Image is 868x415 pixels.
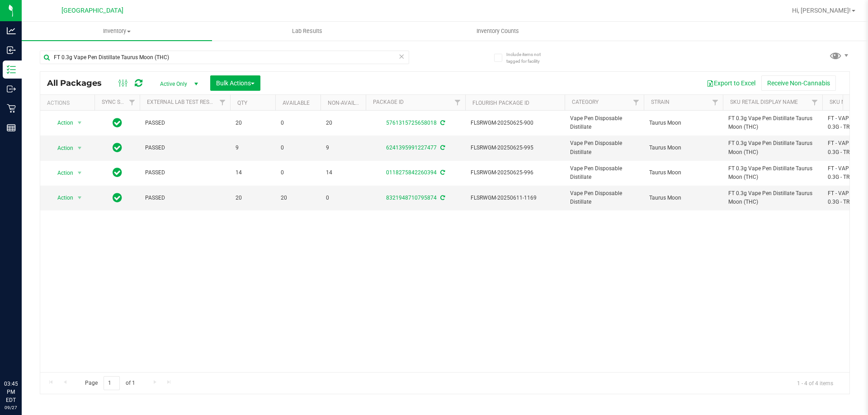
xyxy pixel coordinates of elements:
span: Inventory Counts [464,27,531,35]
span: Sync from Compliance System [439,120,445,126]
span: FLSRWGM-20250625-995 [471,144,559,152]
a: Sku Retail Display Name [730,99,798,105]
a: Category [572,99,599,105]
span: Bulk Actions [216,79,255,87]
span: FT 0.3g Vape Pen Distillate Taurus Moon (THC) [728,114,817,131]
span: Sync from Compliance System [439,169,445,176]
a: Flourish Package ID [472,100,529,106]
div: Actions [47,100,91,106]
a: 5761315725658018 [386,120,437,126]
span: Taurus Moon [649,144,717,152]
a: Lab Results [212,22,402,41]
span: Action [49,191,74,204]
a: 0118275842260394 [386,169,437,176]
span: 20 [326,119,360,127]
span: select [74,117,85,129]
span: Action [49,167,74,179]
span: Action [49,142,74,154]
span: FT 0.3g Vape Pen Distillate Taurus Moon (THC) [728,139,817,156]
a: Qty [237,100,247,106]
span: In Sync [113,141,122,154]
a: Filter [215,95,230,110]
span: 9 [326,144,360,152]
a: Package ID [373,99,404,105]
inline-svg: Inbound [7,46,16,55]
span: Action [49,117,74,129]
span: FLSRWGM-20250611-1169 [471,194,559,202]
span: Include items not tagged for facility [506,51,552,65]
a: Strain [651,99,670,105]
input: Search Package ID, Item Name, SKU, Lot or Part Number... [40,51,409,64]
span: Vape Pen Disposable Distillate [570,189,638,206]
input: 1 [104,376,120,390]
span: 20 [236,194,270,202]
span: 0 [281,119,315,127]
inline-svg: Retail [7,104,16,113]
inline-svg: Outbound [7,84,16,93]
p: 03:45 PM EDT [4,380,18,404]
span: In Sync [113,166,122,179]
span: All Packages [47,78,111,88]
span: Taurus Moon [649,168,717,177]
inline-svg: Analytics [7,26,16,35]
a: Non-Available [328,100,368,106]
span: Page of 1 [77,376,142,390]
span: Vape Pen Disposable Distillate [570,139,638,156]
span: Vape Pen Disposable Distillate [570,164,638,182]
span: 14 [326,168,360,177]
span: PASSED [145,194,225,202]
span: Vape Pen Disposable Distillate [570,114,638,131]
button: Export to Excel [701,75,761,91]
span: PASSED [145,119,225,127]
a: Available [283,100,310,106]
a: Filter [450,95,465,110]
a: Filter [807,95,822,110]
a: Inventory Counts [402,22,593,41]
span: Sync from Compliance System [439,145,445,151]
span: 9 [236,144,270,152]
span: Clear [398,51,405,62]
span: FLSRWGM-20250625-900 [471,119,559,127]
span: 0 [281,168,315,177]
span: PASSED [145,168,225,177]
p: 09/27 [4,404,18,411]
iframe: Resource center unread badge [27,341,38,352]
span: PASSED [145,144,225,152]
a: Sync Status [102,99,137,105]
a: SKU Name [830,99,857,105]
span: 14 [236,168,270,177]
span: FLSRWGM-20250625-996 [471,168,559,177]
a: Filter [629,95,644,110]
span: select [74,142,85,154]
span: Taurus Moon [649,194,717,202]
inline-svg: Reports [7,123,16,132]
a: 8321948710795874 [386,195,437,201]
span: In Sync [113,191,122,204]
span: Sync from Compliance System [439,195,445,201]
span: 1 - 4 of 4 items [790,376,840,390]
iframe: Resource center [9,343,36,370]
span: select [74,167,85,179]
span: Taurus Moon [649,119,717,127]
span: 0 [281,144,315,152]
span: FT 0.3g Vape Pen Distillate Taurus Moon (THC) [728,164,817,182]
span: Lab Results [280,27,335,35]
button: Receive Non-Cannabis [761,75,836,91]
a: Filter [708,95,723,110]
span: Hi, [PERSON_NAME]! [792,7,851,14]
a: Inventory [22,22,212,41]
a: External Lab Test Result [147,99,218,105]
a: Filter [125,95,140,110]
span: 20 [236,119,270,127]
span: select [74,191,85,204]
span: Inventory [22,27,212,35]
span: FT 0.3g Vape Pen Distillate Taurus Moon (THC) [728,189,817,206]
inline-svg: Inventory [7,65,16,74]
span: In Sync [113,117,122,129]
button: Bulk Actions [210,75,260,91]
span: 0 [326,194,360,202]
span: 20 [281,194,315,202]
span: [GEOGRAPHIC_DATA] [61,7,123,14]
a: 6241395991227477 [386,145,437,151]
